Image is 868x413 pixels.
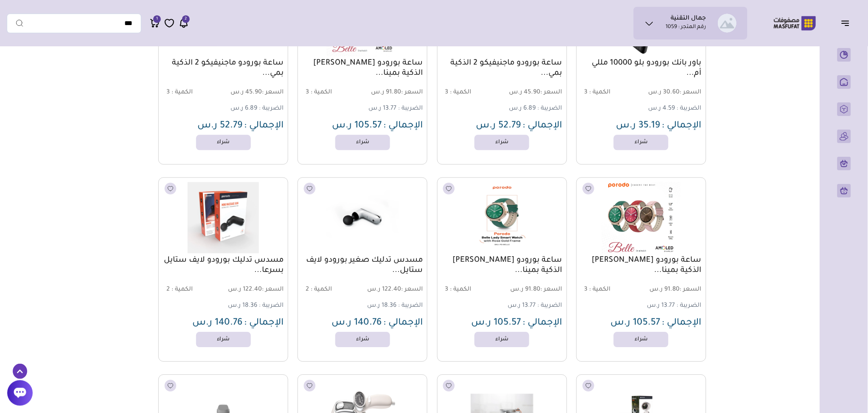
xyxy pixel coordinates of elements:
span: الإجمالي : [383,121,423,131]
span: 52.79 ر.س [476,121,521,131]
span: 45.90 ر.س [224,89,284,97]
span: 2 [166,286,170,293]
span: السعر : [401,286,423,293]
span: 3 [445,286,449,293]
span: الكمية : [171,89,193,96]
a: ساعة بورودو ماجنيفيكو 2 الذكية بمي... [442,58,562,79]
span: السعر : [262,89,284,96]
a: شراء [614,332,669,347]
span: 45.90 ر.س [503,89,562,97]
a: شراء [196,135,251,150]
img: Logo [768,15,822,31]
span: 3 [584,286,588,293]
span: الإجمالي : [662,318,702,328]
a: مسدس تدليك صغير بورودو لايف ستايل... [302,255,423,276]
span: الكمية : [171,286,193,293]
span: الضريبة : [398,303,423,309]
span: 13.77 ر.س [647,303,675,309]
span: 1 [156,15,158,23]
span: 4.59 ر.س [649,105,675,112]
span: 122.40 ر.س [224,286,284,294]
span: السعر : [680,89,702,96]
span: الكمية : [311,286,332,293]
a: شراء [475,332,529,347]
p: رقم المتجر : 1059 [666,23,706,32]
a: 2 [179,18,189,28]
span: الكمية : [450,286,472,293]
h1: جمال التقنية [671,15,706,23]
img: 241.625-241.62520250714202522083258.png [303,182,422,253]
span: الكمية : [450,89,472,96]
span: 2 [185,15,187,23]
span: 2 [306,286,309,293]
a: مسدس تدليك بورودو لايف ستايل بسرعا... [163,255,284,276]
span: 30.60 ر.س [642,89,702,97]
span: الضريبة : [677,105,702,112]
span: الإجمالي : [523,121,562,131]
a: 1 [150,18,160,28]
span: 91.80 ر.س [503,286,562,294]
span: 13.77 ر.س [368,105,396,112]
span: السعر : [401,89,423,96]
span: الضريبة : [538,105,562,112]
span: 6.89 ر.س [230,105,257,112]
span: الضريبة : [259,303,284,309]
img: 241.625-241.62520250714202524177980.png [576,178,707,257]
a: شراء [614,135,669,150]
span: 13.77 ر.س [508,303,536,309]
a: ساعة بورودو ماجنيفيكو 2 الذكية بمي... [163,58,284,79]
span: السعر : [262,286,284,293]
span: 18.36 ر.س [367,303,396,309]
span: الإجمالي : [244,121,284,131]
span: 140.76 ر.س [192,318,242,328]
span: 52.79 ر.س [197,121,242,131]
span: 6.89 ر.س [509,105,536,112]
span: السعر : [680,286,702,293]
span: 3 [306,89,309,96]
span: الكمية : [590,286,611,293]
img: جمال التقنية [718,14,737,33]
span: الإجمالي : [523,318,562,328]
span: الإجمالي : [244,318,284,328]
a: ساعة بورودو [PERSON_NAME] الذكية بمينا... [442,255,562,276]
a: ساعة بورودو [PERSON_NAME] الذكية بمينا... [581,255,702,276]
span: الضريبة : [259,105,284,112]
span: الكمية : [590,89,611,96]
span: الإجمالي : [662,121,702,131]
a: شراء [475,135,529,150]
span: 3 [166,89,170,96]
a: شراء [196,332,251,347]
a: شراء [335,135,390,150]
img: 241.625-241.62520250714202523081105.png [442,182,562,253]
span: الضريبة : [398,105,423,112]
span: 122.40 ر.س [364,286,423,294]
span: 105.57 ر.س [472,318,521,328]
span: 91.80 ر.س [642,286,702,294]
span: السعر : [541,89,562,96]
span: الكمية : [311,89,332,96]
span: الضريبة : [677,303,702,309]
span: 105.57 ر.س [611,318,660,328]
a: ساعة بورودو [PERSON_NAME] الذكية بمينا... [302,58,423,79]
span: 35.19 ر.س [616,121,660,131]
span: الإجمالي : [383,318,423,328]
span: 3 [445,89,449,96]
span: الضريبة : [538,303,562,309]
span: السعر : [541,286,562,293]
span: 18.36 ر.س [228,303,257,309]
a: شراء [335,332,390,347]
span: 3 [584,89,588,96]
img: 241.625-241.62520250714202520962246.png [163,182,283,253]
span: 91.80 ر.س [364,89,423,97]
span: 105.57 ر.س [332,121,382,131]
a: باور بانك بورودو بلو 10000 مللي أم... [581,58,702,79]
span: 140.76 ر.س [331,318,382,328]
